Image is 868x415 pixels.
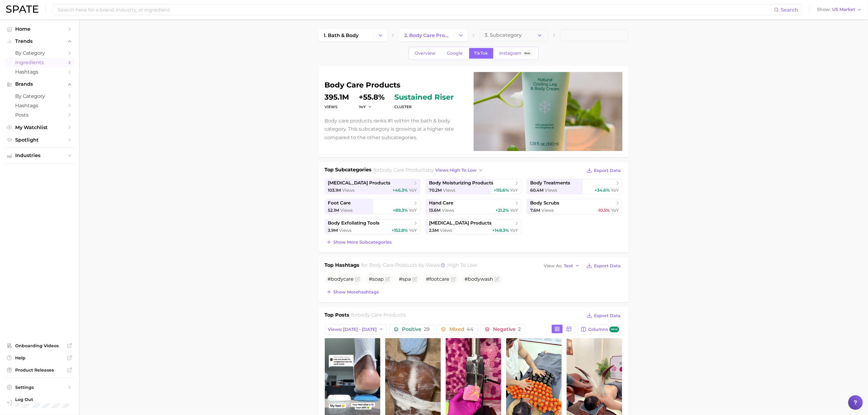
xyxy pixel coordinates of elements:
[5,365,74,375] a: Product Releases
[15,39,64,44] span: Trends
[5,48,74,58] a: by Category
[429,200,453,206] span: hand care
[15,60,64,65] span: Ingredients
[815,6,863,14] button: ShowUS Market
[359,104,372,109] button: YoY
[15,355,64,361] span: Help
[325,238,393,246] button: Show more subcategories
[339,228,352,233] span: Views
[474,51,488,56] span: TikTok
[429,220,492,226] span: [MEDICAL_DATA] products
[369,262,417,268] span: body care products
[611,187,619,193] span: YoY
[495,277,499,282] button: Flag as miscategorized or irrelevant
[325,94,349,101] dd: 395.1m
[465,276,493,282] span: # wash
[442,207,454,213] span: Views
[5,91,74,101] a: by Category
[374,29,387,41] button: Change Category
[434,166,485,174] button: views high to low
[328,180,391,186] span: [MEDICAL_DATA] products
[355,277,360,282] button: Flag as miscategorized or irrelevant
[439,276,450,282] span: care
[373,167,485,173] span: for by
[493,327,521,332] span: Negative
[328,200,351,206] span: foot care
[15,112,64,118] span: Posts
[449,327,473,332] span: Mixed
[15,50,64,56] span: by Category
[530,200,559,206] span: body scrubs
[15,385,64,390] span: Settings
[585,166,622,175] button: Export Data
[594,263,621,269] span: Export Data
[342,187,355,193] span: Views
[429,187,442,193] span: 70.2m
[328,228,338,233] span: 3.9m
[380,167,428,173] span: body care products
[541,207,554,213] span: Views
[530,207,540,213] span: 7.6m
[530,187,544,193] span: 60.4m
[447,262,477,268] span: high to low
[781,7,798,13] span: Search
[447,51,463,56] span: Google
[426,199,521,214] a: hand care13.6m Views+21.2% YoY
[15,93,64,99] span: by Category
[597,207,610,213] span: -10.5%
[435,168,477,173] span: views high to low
[325,219,420,234] a: body exfoliating tools3.9m Views+152.8% YoY
[359,94,385,101] dd: +55.8%
[57,5,774,15] input: Search here for a brand, industry, or ingredient
[5,24,74,34] a: Home
[494,48,537,59] a: InstagramBeta
[5,110,74,120] a: Posts
[331,276,344,282] span: body
[325,262,360,270] h1: Top Hashtags
[341,207,353,213] span: Views
[611,207,619,213] span: YoY
[15,103,64,108] span: Hashtags
[5,67,74,77] a: Hashtags
[585,311,622,320] button: Export Data
[361,262,477,270] h2: for by Views
[15,343,64,348] span: Onboarding Videos
[5,37,74,46] button: Trends
[817,8,830,11] span: Show
[325,103,349,111] dt: Views
[325,179,420,194] a: [MEDICAL_DATA] products103.1m Views+46.3% YoY
[325,166,372,175] h1: Top Subcategories
[469,48,493,59] a: TikTok
[402,327,430,332] span: Positive
[359,104,366,109] span: YoY
[480,29,548,41] button: 3. Subcategory
[832,8,855,11] span: US Market
[399,276,411,282] span: #spa
[485,33,522,38] span: 3. Subcategory
[393,187,408,193] span: +46.3%
[545,187,557,193] span: Views
[5,101,74,110] a: Hashtags
[451,277,456,282] button: Flag as miscategorized or irrelevant
[543,262,582,270] button: View AsText
[455,29,468,41] button: Change Category
[358,312,406,318] span: body care products
[510,187,518,193] span: YoY
[325,199,420,214] a: foot care52.1m Views+89.3% YoY
[325,288,381,296] button: Show morehashtags
[392,228,408,233] span: +152.8%
[334,240,392,245] span: Show more subcategories
[5,353,74,362] a: Help
[369,276,384,282] span: #soap
[527,179,623,194] a: body treatments60.4m Views+34.6% YoY
[426,179,521,194] a: body moisturizing products70.2m Views+115.6% YoY
[499,51,522,56] span: Instagram
[15,125,64,130] span: My Watchlist
[410,48,441,59] a: Overview
[429,207,441,213] span: 13.6m
[15,367,64,373] span: Product Releases
[544,264,562,268] span: View As
[595,187,610,193] span: +34.6%
[527,199,623,214] a: body scrubs7.6m Views-10.5% YoY
[328,276,354,282] span: #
